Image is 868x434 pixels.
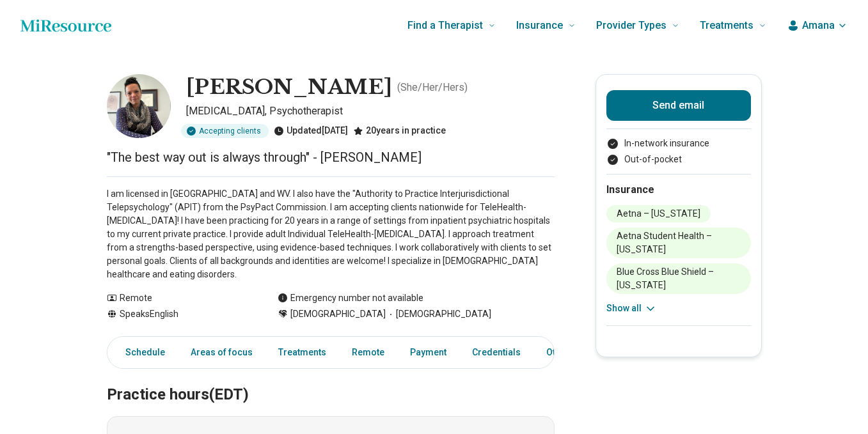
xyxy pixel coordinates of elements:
p: "The best way out is always through" - [PERSON_NAME] [107,148,555,166]
ul: Payment options [606,137,751,166]
button: Amana [787,18,848,33]
a: Schedule [110,339,173,366]
span: [DEMOGRAPHIC_DATA] [386,307,491,321]
a: Other [539,339,585,366]
div: Emergency number not available [278,291,423,305]
div: Updated [DATE] [274,124,348,138]
span: Treatments [700,17,754,35]
li: Aetna Student Health – [US_STATE] [606,228,751,258]
h1: [PERSON_NAME] [186,74,392,101]
li: In-network insurance [606,137,751,150]
a: Remote [344,339,392,366]
p: [MEDICAL_DATA], Psychotherapist [186,104,555,119]
a: Treatments [271,339,334,366]
span: Provider Types [596,17,667,35]
h2: Insurance [606,182,751,198]
li: Blue Cross Blue Shield – [US_STATE] [606,263,751,294]
a: Home page [20,13,111,38]
button: Send email [606,90,751,121]
div: Speaks English [107,307,252,321]
img: Amana Carvalho, Psychologist [107,74,171,138]
a: Areas of focus [183,339,260,366]
h2: Practice hours (EDT) [107,353,555,406]
span: Find a Therapist [407,17,483,35]
span: [DEMOGRAPHIC_DATA] [290,307,386,321]
li: Aetna – [US_STATE] [606,205,711,222]
div: Accepting clients [181,124,269,138]
span: Amana [802,18,835,33]
div: 20 years in practice [353,124,446,138]
a: Payment [402,339,454,366]
li: Out-of-pocket [606,153,751,166]
a: Credentials [464,339,528,366]
button: Show all [606,302,657,315]
p: ( She/Her/Hers ) [397,80,468,95]
span: Insurance [516,17,563,35]
div: Remote [107,291,252,305]
p: I am licensed in [GEOGRAPHIC_DATA] and WV. I also have the "Authority to Practice Interjurisdicti... [107,187,555,281]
